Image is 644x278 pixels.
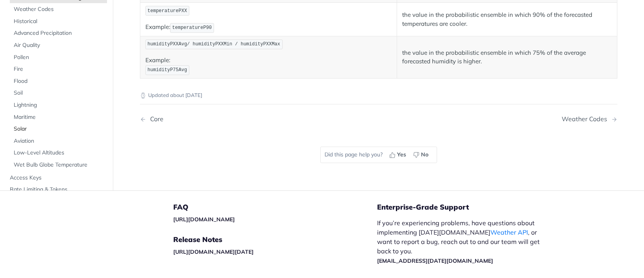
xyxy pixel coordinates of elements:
[10,27,107,39] a: Advanced Precipitation
[397,151,406,159] span: Yes
[10,51,107,63] a: Pollen
[10,15,107,27] a: Historical
[145,22,392,34] p: Example:
[10,159,107,171] a: Wet Bulb Globe Temperature
[421,151,428,159] span: No
[386,149,410,161] button: Yes
[14,161,105,169] span: Wet Bulb Globe Temperature
[562,115,617,123] a: Next Page: Weather Codes
[147,8,187,14] span: temperaturePXX
[10,186,105,194] span: Rate Limiting & Tokens
[10,147,107,159] a: Low-Level Altitudes
[10,111,107,123] a: Maritime
[402,48,612,66] p: the value in the probabilistic ensemble in which 75% of the average forecasted humidity is higher.
[14,65,105,73] span: Fire
[10,174,105,181] span: Access Keys
[173,235,377,244] h5: Release Notes
[14,149,105,157] span: Low-Level Altitudes
[377,203,561,212] h5: Enterprise-Grade Support
[173,248,254,255] a: [URL][DOMAIN_NAME][DATE]
[10,75,107,87] a: Flood
[172,25,212,30] span: temperatureP90
[377,218,548,265] p: If you’re experiencing problems, have questions about implementing [DATE][DOMAIN_NAME] , or want ...
[14,77,105,85] span: Flood
[10,135,107,147] a: Aviation
[14,29,105,37] span: Advanced Precipitation
[377,257,493,264] a: [EMAIL_ADDRESS][DATE][DOMAIN_NAME]
[173,203,377,212] h5: FAQ
[14,89,105,97] span: Soil
[14,5,105,13] span: Weather Codes
[14,101,105,109] span: Lightning
[410,149,433,161] button: No
[140,115,345,123] a: Previous Page: Core
[140,108,617,131] nav: Pagination Controls
[6,184,107,195] a: Rate Limiting & Tokens
[14,53,105,61] span: Pollen
[10,87,107,99] a: Soil
[10,39,107,51] a: Air Quality
[147,41,280,47] span: humidityPXXAvg/ humidityPXXMin / humidityPXXMax
[6,172,107,183] a: Access Keys
[147,67,187,73] span: humidityP75Avg
[173,216,235,223] a: [URL][DOMAIN_NAME]
[490,228,528,236] a: Weather API
[146,115,163,123] div: Core
[10,99,107,111] a: Lightning
[10,63,107,75] a: Fire
[10,4,107,15] a: Weather Codes
[14,113,105,121] span: Maritime
[14,41,105,49] span: Air Quality
[10,123,107,135] a: Solar
[562,115,611,123] div: Weather Codes
[14,125,105,133] span: Solar
[145,56,392,76] p: Example:
[402,11,612,28] p: the value in the probabilistic ensemble in which 90% of the forecasted temperatures are cooler.
[14,17,105,25] span: Historical
[320,147,437,163] div: Did this page help you?
[140,91,617,99] p: Updated about [DATE]
[14,137,105,145] span: Aviation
